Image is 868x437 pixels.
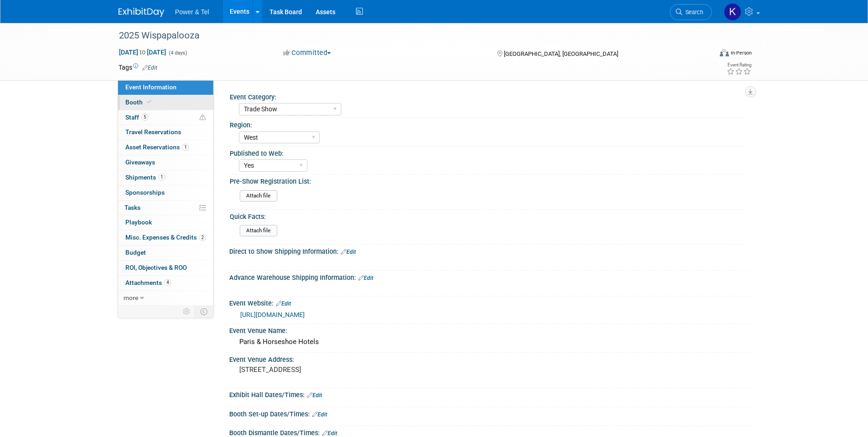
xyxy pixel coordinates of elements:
[724,3,741,21] img: Kelley Hood
[199,114,206,122] span: Potential Scheduling Conflict -- at least one attendee is tagged in another overlapping event.
[229,407,750,419] div: Booth Set-up Dates/Times:
[118,95,213,110] a: Booth
[125,98,153,106] span: Booth
[312,411,327,418] a: Edit
[230,175,746,186] div: Pre-Show Registration List:
[118,170,213,185] a: Shipments1
[230,147,746,158] div: Published to Web:
[229,271,750,283] div: Advance Warehouse Shipping Information:
[125,143,189,151] span: Asset Reservations
[118,110,213,125] a: Staff5
[125,234,206,241] span: Misc. Expenses & Credits
[239,366,436,374] pre: [STREET_ADDRESS]
[141,114,148,120] span: 5
[118,140,213,155] a: Asset Reservations1
[125,158,155,166] span: Giveaways
[119,63,157,72] td: Tags
[118,230,213,245] a: Misc. Expenses & Credits2
[125,249,146,256] span: Budget
[125,218,152,226] span: Playbook
[175,8,209,16] span: Power & Tel
[124,294,138,301] span: more
[322,430,337,437] a: Edit
[147,99,151,104] i: Booth reservation complete
[730,49,752,56] div: In-Person
[164,279,171,286] span: 4
[119,48,167,56] span: [DATE] [DATE]
[199,234,206,241] span: 2
[229,245,750,257] div: Direct to Show Shipping Information:
[168,50,187,56] span: (4 days)
[118,215,213,230] a: Playbook
[118,291,213,306] a: more
[142,65,157,71] a: Edit
[118,186,213,200] a: Sponsorships
[118,246,213,260] a: Budget
[230,118,746,130] div: Region:
[125,279,171,286] span: Attachments
[229,324,750,335] div: Event Venue Name:
[230,90,746,102] div: Event Category:
[727,63,751,67] div: Event Rating
[682,9,703,16] span: Search
[229,388,750,400] div: Exhibit Hall Dates/Times:
[138,49,147,56] span: to
[125,128,181,136] span: Travel Reservations
[118,276,213,290] a: Attachments4
[658,48,752,61] div: Event Format
[504,50,618,57] span: [GEOGRAPHIC_DATA], [GEOGRAPHIC_DATA]
[341,249,356,255] a: Edit
[125,114,148,121] span: Staff
[125,189,165,196] span: Sponsorships
[670,4,712,20] a: Search
[119,8,164,17] img: ExhibitDay
[358,275,373,281] a: Edit
[118,80,213,95] a: Event Information
[230,210,746,221] div: Quick Facts:
[240,311,305,318] a: [URL][DOMAIN_NAME]
[125,264,187,271] span: ROI, Objectives & ROO
[118,155,213,170] a: Giveaways
[229,296,750,308] div: Event Website:
[118,261,213,275] a: ROI, Objectives & ROO
[307,392,322,399] a: Edit
[158,174,165,180] span: 1
[118,125,213,140] a: Travel Reservations
[125,174,165,181] span: Shipments
[182,144,189,151] span: 1
[236,335,743,349] div: Paris & Horseshoe Hotels
[118,201,213,215] a: Tasks
[194,306,213,317] td: Toggle Event Tabs
[720,49,729,56] img: Format-Inperson.png
[276,300,291,307] a: Edit
[229,353,750,364] div: Event Venue Address:
[179,306,195,317] td: Personalize Event Tab Strip
[124,204,140,211] span: Tasks
[125,83,177,91] span: Event Information
[116,27,698,44] div: 2025 Wispapalooza
[280,48,334,58] button: Committed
